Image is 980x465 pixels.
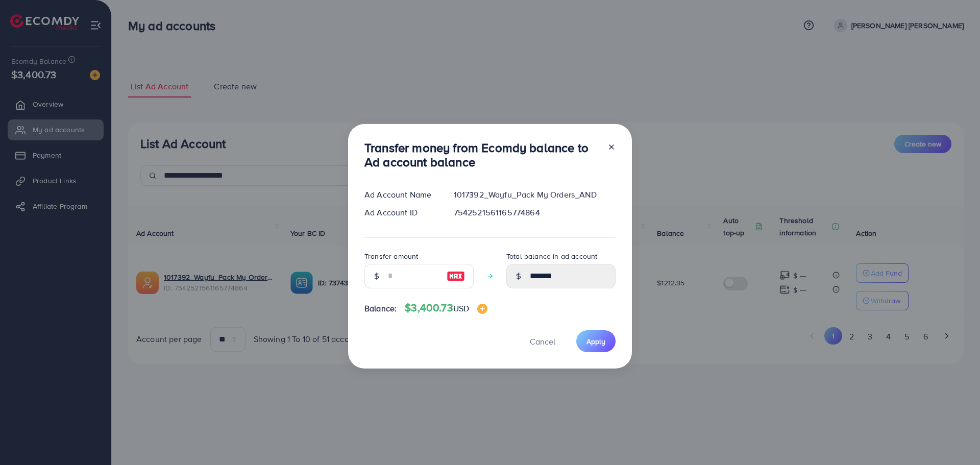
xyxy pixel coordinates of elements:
img: image [447,270,465,282]
h4: $3,400.73 [405,302,487,314]
div: 7542521561165774864 [446,207,624,218]
img: image [477,304,487,314]
div: Ad Account Name [356,189,446,201]
span: Cancel [530,336,555,347]
button: Cancel [517,330,568,352]
label: Total balance in ad account [506,251,597,261]
span: Apply [586,336,605,347]
div: Ad Account ID [356,207,446,218]
span: USD [453,303,469,314]
div: 1017392_Wayfu_Pack My Orders_AND [446,189,624,201]
iframe: Chat [937,419,972,457]
button: Apply [576,330,616,352]
label: Transfer amount [364,251,418,261]
h3: Transfer money from Ecomdy balance to Ad account balance [364,140,599,170]
span: Balance: [364,303,397,314]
